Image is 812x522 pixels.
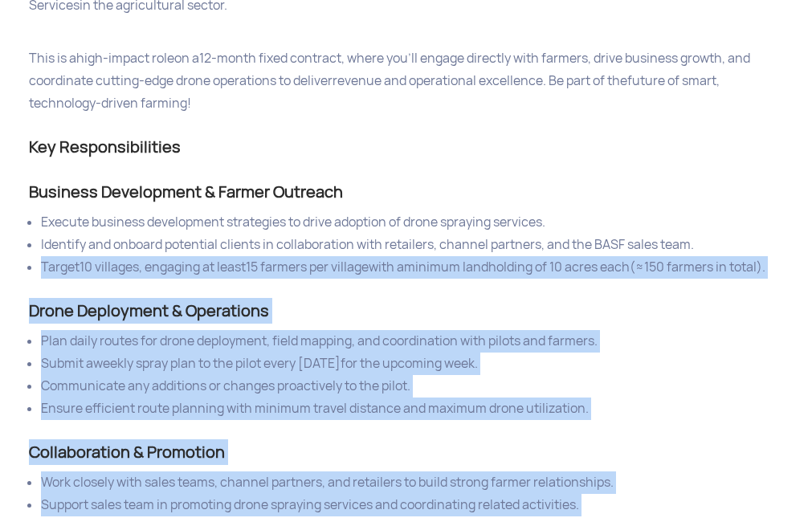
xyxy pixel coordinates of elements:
[41,236,694,253] span: Identify and onboard potential clients in collaboration with retailers, channel partners, and the...
[41,400,589,417] span: Ensure efficient route planning with minimum travel distance and maximum drone utilization.
[29,179,784,205] div: Business Development & Farmer Outreach
[246,259,369,275] span: 15 farmers per village
[29,439,784,465] div: Collaboration & Promotion
[404,259,630,275] span: minimum landholding of 10 acres each
[41,355,93,372] span: Submit a
[29,134,784,160] div: Key Responsibilities
[41,474,614,491] span: Work closely with sales teams, channel partners, and retailers to build strong farmer relationships.
[29,298,784,324] div: Drone Deployment & Operations
[369,259,404,275] span: with a
[41,259,80,275] span: Target
[139,259,246,275] span: , engaging at least
[333,72,543,89] span: revenue and operational excellence
[630,259,765,275] span: (≈150 farmers in total).
[80,259,139,275] span: 10 villages
[341,355,478,372] span: for the upcoming week.
[41,377,410,394] span: Communicate any additions or changes proactively to the pilot.
[41,496,579,513] span: Support sales team in promoting drone spraying services and coordinating related activities.
[174,50,199,67] span: on a
[76,50,174,67] span: high-impact role
[187,95,191,112] span: !
[199,50,341,67] span: 12-month fixed contract
[93,355,341,372] span: weekly spray plan to the pilot every [DATE]
[543,72,627,89] span: . Be part of the
[41,332,598,349] span: Plan daily routes for drone deployment, field mapping, and coordination with pilots and farmers.
[29,50,76,67] span: This is a
[29,50,750,89] span: , where you’ll engage directly with farmers, drive business growth, and coordinate cutting-edge d...
[41,214,545,230] span: Execute business development strategies to drive adoption of drone spraying services.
